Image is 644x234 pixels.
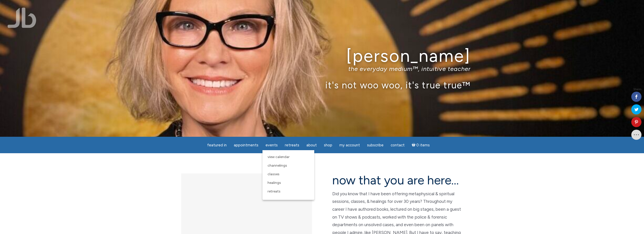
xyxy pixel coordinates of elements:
[336,140,363,150] a: My Account
[262,140,281,150] a: Events
[409,140,433,150] a: Cart0 items
[266,143,278,147] span: Events
[321,140,335,150] a: Shop
[367,143,384,147] span: Subscribe
[306,143,317,147] span: About
[207,143,227,147] span: featured in
[174,65,471,72] p: the everyday medium™, intuitive teacher
[265,161,312,170] a: Channelings
[412,143,417,147] i: Cart
[324,143,332,147] span: Shop
[265,170,312,179] a: Classes
[265,153,312,161] a: View Calendar
[268,189,280,193] span: Retreats
[268,163,287,168] span: Channelings
[174,80,471,90] p: it's not woo woo, it's true true™
[234,143,258,147] span: Appointments
[8,8,36,28] img: Jamie Butler. The Everyday Medium
[416,143,430,147] span: 0 items
[265,179,312,187] a: Healings
[364,140,387,150] a: Subscribe
[388,140,408,150] a: Contact
[174,46,471,65] h1: [PERSON_NAME]
[268,181,281,185] span: Healings
[231,140,261,150] a: Appointments
[285,143,299,147] span: Retreats
[268,155,290,159] span: View Calendar
[282,140,302,150] a: Retreats
[268,172,279,176] span: Classes
[391,143,405,147] span: Contact
[204,140,230,150] a: featured in
[303,140,320,150] a: About
[332,173,463,187] h2: now that you are here…
[633,88,641,91] span: Shares
[265,187,312,196] a: Retreats
[339,143,360,147] span: My Account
